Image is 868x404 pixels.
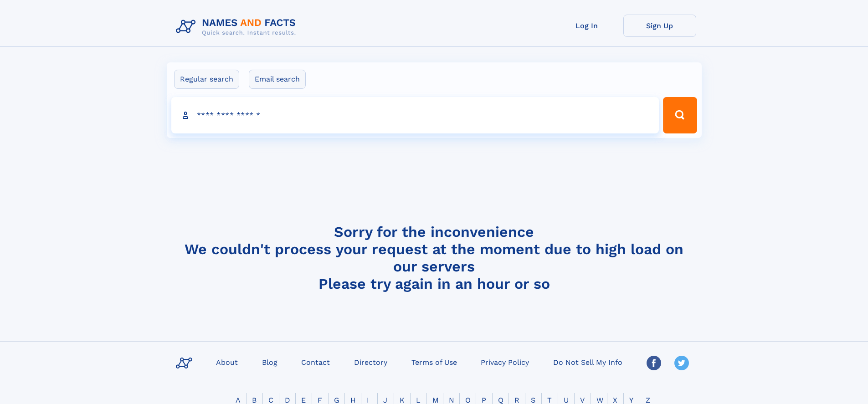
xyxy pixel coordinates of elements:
a: About [212,355,241,368]
img: Logo Names and Facts [172,15,303,39]
h4: Sorry for the inconvenience We couldn't process your request at the moment due to high load on ou... [172,223,696,292]
a: Privacy Policy [477,355,533,368]
a: Blog [258,355,281,368]
a: Contact [298,355,334,368]
a: Log In [550,15,623,37]
a: Directory [350,355,391,368]
img: Facebook [647,356,661,370]
label: Email search [249,70,306,89]
label: Regular search [174,70,239,89]
input: search input [171,97,659,133]
a: Sign Up [623,15,696,37]
a: Do Not Sell My Info [550,355,626,368]
button: Search Button [663,97,697,133]
img: Twitter [674,356,689,370]
a: Terms of Use [408,355,461,368]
